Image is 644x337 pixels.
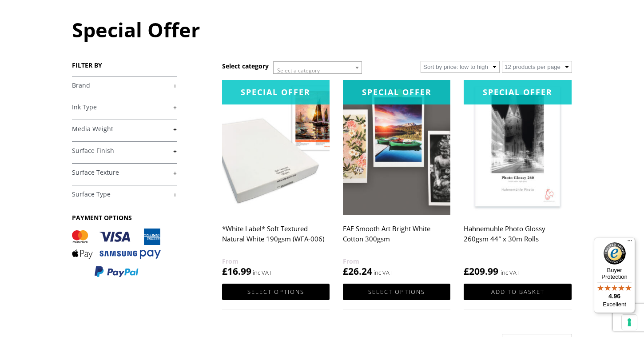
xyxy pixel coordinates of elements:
span: £ [343,265,348,277]
div: Special Offer [343,80,450,104]
button: Your consent preferences for tracking technologies [622,315,637,330]
h4: Brand [72,76,177,94]
img: Hahnemuhle Photo Glossy 260gsm 44" x 30m Rolls [464,80,571,215]
a: + [72,81,177,90]
a: + [72,125,177,133]
img: PAYMENT OPTIONS [72,229,161,278]
span: Select a category [277,67,320,74]
img: Trusted Shops Trustmark [604,242,626,265]
h4: Ink Type [72,98,177,116]
div: Special Offer [464,80,571,104]
h4: Surface Texture [72,163,177,181]
h4: Surface Finish [72,141,177,159]
h3: FILTER BY [72,61,177,69]
div: Special Offer [222,80,330,104]
img: *White Label* Soft Textured Natural White 190gsm (WFA-006) [222,80,330,215]
h3: Select category [222,62,269,70]
a: Select options for “*White Label* Soft Textured Natural White 190gsm (WFA-006)” [222,284,330,300]
bdi: 26.24 [343,265,372,277]
bdi: 16.99 [222,265,251,277]
h4: Media Weight [72,120,177,137]
span: £ [464,265,469,277]
strong: inc VAT [501,268,520,278]
a: Special Offer*White Label* Soft Textured Natural White 190gsm (WFA-006) £16.99 [222,80,330,278]
span: 4.96 [608,293,620,300]
p: Excellent [594,301,635,308]
button: Menu [624,237,635,248]
a: + [72,103,177,112]
h1: Special Offer [72,16,572,43]
h2: *White Label* Soft Textured Natural White 190gsm (WFA-006) [222,221,330,256]
a: Special OfferFAF Smooth Art Bright White Cotton 300gsm £26.24 [343,80,450,278]
a: + [72,168,177,177]
img: FAF Smooth Art Bright White Cotton 300gsm [343,80,450,215]
a: Select options for “FAF Smooth Art Bright White Cotton 300gsm” [343,284,450,300]
bdi: 209.99 [464,265,498,277]
a: + [72,147,177,155]
h2: Hahnemuhle Photo Glossy 260gsm 44″ x 30m Rolls [464,221,571,256]
h4: Surface Type [72,185,177,203]
select: Shop order [421,61,500,73]
h3: PAYMENT OPTIONS [72,213,177,222]
p: Buyer Protection [594,267,635,280]
h2: FAF Smooth Art Bright White Cotton 300gsm [343,221,450,256]
a: + [72,190,177,199]
a: Add to basket: “Hahnemuhle Photo Glossy 260gsm 44" x 30m Rolls” [464,284,571,300]
span: £ [222,265,227,277]
button: Trusted Shops TrustmarkBuyer Protection4.96Excellent [594,237,635,313]
a: Special OfferHahnemuhle Photo Glossy 260gsm 44″ x 30m Rolls £209.99 inc VAT [464,80,571,278]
